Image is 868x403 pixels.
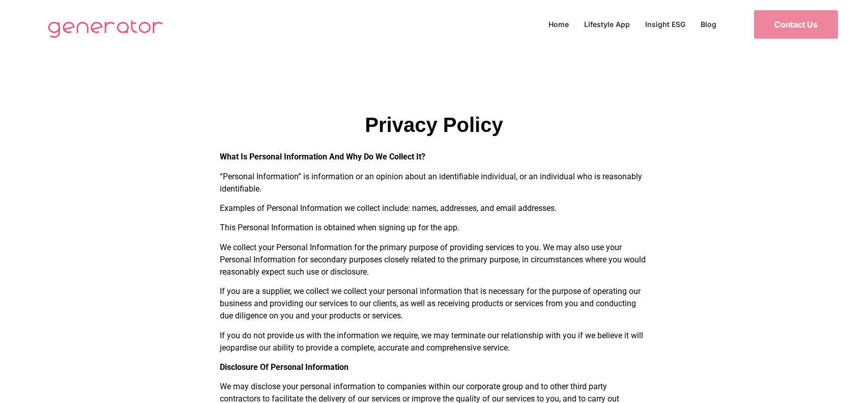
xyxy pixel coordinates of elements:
[541,17,724,31] nav: Menu
[220,330,649,354] p: If you do not provide us with the information we require, we may terminate our relationship with ...
[693,17,724,31] a: Blog
[220,241,649,278] p: We collect your Personal Information for the primary purpose of providing services to you. We may...
[576,17,638,31] a: Lifestyle App
[220,115,649,135] h1: Privacy Policy
[754,10,838,39] a: Contact Us
[220,152,425,162] strong: What Is Personal Information And Why Do We Collect It?
[774,20,818,29] span: Contact Us
[220,362,349,372] strong: Disclosure Of Personal Information
[541,17,576,31] a: Home
[220,222,649,234] p: This Personal Information is obtained when signing up for the app.
[220,171,649,195] p: “Personal Information” is information or an opinion about an identifiable individual, or an indiv...
[220,285,649,322] p: If you are a supplier, we collect we collect your personal information that is necessary for the ...
[638,17,693,31] a: Insight ESG
[220,202,649,214] p: Examples of Personal Information we collect include: names, addresses, and email addresses.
